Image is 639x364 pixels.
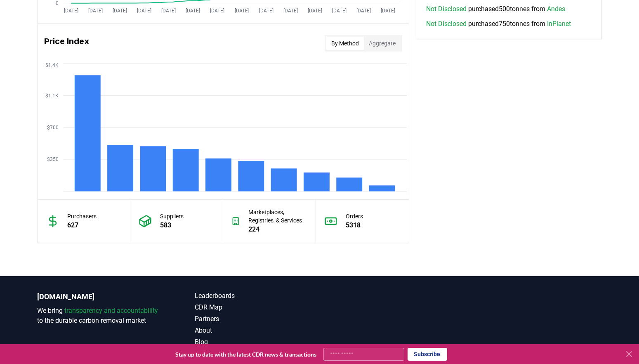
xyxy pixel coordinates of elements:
p: Purchasers [68,212,97,220]
h3: Price Index [45,35,90,52]
button: Aggregate [364,37,401,50]
tspan: [DATE] [332,8,346,14]
a: Andes [547,4,565,14]
tspan: [DATE] [381,8,395,14]
p: Suppliers [160,212,184,220]
p: 627 [68,220,97,230]
p: Marketplaces, Registries, & Services [248,208,307,225]
tspan: [DATE] [356,8,370,14]
span: purchased 500 tonnes from [426,4,565,14]
p: 583 [160,220,184,230]
tspan: [DATE] [210,8,224,14]
p: Orders [346,212,363,220]
a: CDR Map [195,303,320,312]
tspan: [DATE] [137,8,151,14]
a: InPlanet [547,19,571,29]
tspan: [DATE] [307,8,322,14]
tspan: [DATE] [88,8,103,14]
span: purchased 750 tonnes from [426,19,571,29]
a: Partners [195,314,320,324]
p: 5318 [346,220,363,230]
tspan: $350 [47,157,58,163]
a: Not Disclosed [426,19,467,29]
tspan: [DATE] [186,8,200,14]
tspan: [DATE] [234,8,249,14]
tspan: [DATE] [64,8,78,14]
p: We bring to the durable carbon removal market [38,306,162,326]
tspan: [DATE] [161,8,176,14]
tspan: [DATE] [113,8,127,14]
span: transparency and accountability [65,307,158,314]
tspan: $700 [47,125,58,130]
p: 224 [248,225,307,234]
p: [DOMAIN_NAME] [38,291,162,303]
a: Blog [195,337,320,347]
tspan: $1.1K [45,93,58,99]
a: Leaderboards [195,291,320,301]
button: By Method [326,37,364,50]
tspan: 0 [55,0,58,6]
a: Not Disclosed [426,4,467,14]
a: About [195,326,320,336]
tspan: $1.4K [45,62,58,68]
tspan: [DATE] [259,8,273,14]
tspan: [DATE] [283,8,297,14]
